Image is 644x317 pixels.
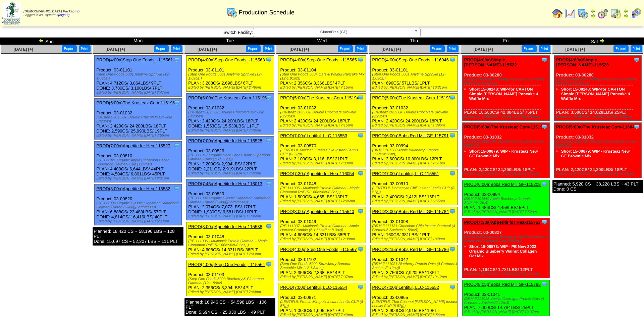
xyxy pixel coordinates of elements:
[280,262,365,270] div: (Step One Foods 5002 Strawberry Banana Smoothie Mix (12-1.34oz))
[473,47,493,52] a: [DATE] [+]
[566,47,585,52] a: [DATE] [+]
[633,56,640,63] img: Tooltip
[552,38,644,45] td: Sat
[449,208,456,215] img: Tooltip
[355,45,367,52] button: Print
[370,56,458,92] div: Product: 03-01101 PLAN: 696CS / 571LBS / 1PLT
[96,100,175,105] a: PROD(5:00a)The Krusteaz Com-115196
[462,280,549,316] div: Product: 03-01041 PLAN: 7,000CS / 14,784LBS / 25PLT
[462,218,549,278] div: Product: 03-00827 PLAN: 1,164CS / 1,781LBS / 12PLT
[556,77,641,86] div: (Simple [PERSON_NAME] Pancake and Waffle (6/10.7oz Cartons))
[96,91,181,95] div: Edited by [PERSON_NAME] [DATE] 3:47pm
[280,123,365,127] div: Edited by [PERSON_NAME] [DATE] 7:15pm
[14,47,33,52] a: [DATE] [+]
[95,56,182,97] div: Product: 03-01101 PLAN: 4,712CS / 3,864LBS / 9PLT DONE: 3,780CS / 3,100LBS / 7PLT
[556,57,609,67] a: PROD(4:00a)Simple [PERSON_NAME]-115523
[239,9,294,16] span: Production Schedule
[280,275,365,279] div: Edited by [PERSON_NAME] [DATE] 7:37pm
[256,28,412,36] span: GlutenFree (GF)
[464,182,541,187] a: PROD(6:00a)Bobs Red Mill GF-115208
[464,220,541,225] a: PROD(7:30a)Appetite for Hea-115753
[280,86,365,90] div: Edited by [PERSON_NAME] [DATE] 7:15pm
[464,115,549,119] div: Edited by [PERSON_NAME] [DATE] 6:59pm
[188,181,262,186] a: PROD(7:45a)Appetite for Hea-116013
[539,45,550,52] button: Print
[464,310,549,314] div: Edited by [PERSON_NAME] [DATE] 10:07pm
[186,56,274,92] div: Product: 03-01101 PLAN: 3,288CS / 2,696LBS / 6PLT
[23,10,79,13] span: [DEMOGRAPHIC_DATA] Packaging
[188,196,273,204] div: (PE 111334 Organic Classic Cinnamon Superfood Oatmeal Carton (6-43g)(6crtn/case))
[186,94,274,135] div: Product: 03-01032 PLAN: 2,420CS / 24,200LBS / 18PLT DONE: 1,553CS / 15,530LBS / 11PLT
[280,199,365,203] div: Edited by [PERSON_NAME] [DATE] 12:46pm
[95,184,182,225] div: Product: 03-00820 PLAN: 6,888CS / 23,488LBS / 57PLT DONE: 4,814CS / 16,416LBS / 40PLT
[184,298,275,316] div: Planned: 16,946 CS ~ 54,598 LBS ~ 106 PLT Done: 5,694 CS ~ 25,030 LBS ~ 49 PLT
[447,45,459,52] button: Print
[464,282,541,287] a: PROD(8:05p)Bobs Red Mill GF-115785
[469,149,538,158] a: Short 15-00679: WIP - Krusteaz New GF Brownie Mix
[186,179,274,220] div: Product: 03-00820 PLAN: 2,074CS / 7,072LBS / 17PLT DONE: 1,930CS / 6,581LBS / 16PLT
[464,197,549,205] div: (BRM P101560 Apple Blueberry Granola SUPs(4/12oz))
[95,142,182,182] div: Product: 03-00810 PLAN: 4,400CS / 6,644LBS / 44PLT DONE: 4,504CS / 6,801LBS / 45PLT
[464,297,549,305] div: (BRM P111033 Vanilla Overnight Protein Oats (4 Cartons-4 Sachets/2.12oz))
[280,148,365,156] div: (LENTIFUL Mexican Green Chile Instant Lentils CUP (8-57g))
[95,99,182,140] div: Product: 03-01032 PLAN: 2,420CS / 24,200LBS / 18PLT DONE: 2,599CS / 25,990LBS / 19PLT
[188,57,265,62] a: PROD(4:00a)Step One Foods, -115563
[462,56,549,121] div: Product: 03-00280 PLAN: 10,500CS / 42,084LBS / 75PLT
[62,45,77,52] button: Export
[96,158,181,166] div: (PE 111321 Organic Apple Cinnamon Pecan Superfood Oatmeal Cup (12/2oz))
[265,223,272,230] img: Tooltip
[96,219,181,223] div: Edited by [PERSON_NAME] [DATE] 6:37pm
[188,128,273,133] div: Edited by [PERSON_NAME] [DATE] 7:40pm
[280,209,354,214] a: PROD(8:00a)Appetite for Hea-115540
[186,260,274,296] div: Product: 03-01103 PLAN: 2,356CS / 3,394LBS / 4PLT
[280,57,357,62] a: PROD(4:00a)Step One Foods, -115565
[552,8,563,19] img: home.gif
[370,94,458,129] div: Product: 03-01032 PLAN: 2,420CS / 24,200LBS / 18PLT
[357,132,364,139] img: Tooltip
[93,227,183,246] div: Planned: 18,420 CS ~ 58,196 LBS ~ 128 PLT Done: 15,697 CS ~ 52,307 LBS ~ 111 PLT
[96,72,181,81] div: (Step One Foods 5001 Anytime Sprinkle (12-1.09oz))
[173,185,180,192] img: Tooltip
[263,45,274,52] button: Print
[357,170,364,177] img: Tooltip
[280,161,365,165] div: Edited by [PERSON_NAME] [DATE] 7:33pm
[464,172,549,176] div: Edited by [PERSON_NAME] [DATE] 6:59pm
[171,45,182,52] button: Print
[186,137,274,177] div: Product: 03-00826 PLAN: 2,200CS / 2,904LBS / 22PLT DONE: 2,211CS / 2,919LBS / 22PLT
[522,45,537,52] button: Export
[598,8,608,19] img: calendarblend.gif
[289,47,309,52] span: [DATE] [+]
[96,115,181,123] div: (Krusteaz 2025 GF Double Chocolate Brownie (8/20oz))
[154,45,169,52] button: Export
[623,8,629,13] img: arrowleft.gif
[610,8,621,19] img: calendarinout.gif
[265,56,272,63] img: Tooltip
[541,219,548,225] img: Tooltip
[198,47,217,52] a: [DATE] [+]
[381,47,401,52] a: [DATE] [+]
[590,8,596,13] img: arrowleft.gif
[464,77,549,86] div: (Simple [PERSON_NAME] Pancake and Waffle (6/10.7oz Cartons))
[464,272,549,276] div: Edited by [PERSON_NAME] [DATE] 4:13pm
[265,180,272,187] img: Tooltip
[0,38,92,45] td: Sun
[188,252,273,256] div: Edited by [PERSON_NAME] [DATE] 7:43pm
[372,110,458,118] div: (Krusteaz 2025 GF Double Chocolate Brownie (8/20oz))
[278,245,366,281] div: Product: 03-01102 PLAN: 2,356CS / 2,368LBS / 4PLT
[554,56,641,121] div: Product: 03-00280 PLAN: 3,500CS / 14,028LBS / 25PLT
[188,153,273,161] div: (PE 111317 Organic Dark Choc Chunk Superfood Oatmeal Cups (12/1.76oz))
[188,262,265,267] a: PROD(4:00p)Step One Foods, -115564
[186,222,274,258] div: Product: 03-01048 PLAN: 4,608CS / 14,331LBS / 38PLT
[449,56,456,63] img: Tooltip
[280,300,365,308] div: (LENTIFUL French Mirepoix Instant Lentils CUP (8-57g))
[460,38,552,45] td: Fri
[357,284,364,290] img: Tooltip
[280,95,359,100] a: PROD(5:00a)The Krusteaz Com-115194
[278,207,366,243] div: Product: 03-01049 PLAN: 4,608CS / 14,331LBS / 38PLT
[173,56,180,63] img: Tooltip
[278,94,366,129] div: Product: 03-01032 PLAN: 2,420CS / 24,200LBS / 18PLT
[541,123,548,130] img: Tooltip
[188,224,262,229] a: PROD(8:00a)Appetite for Hea-115538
